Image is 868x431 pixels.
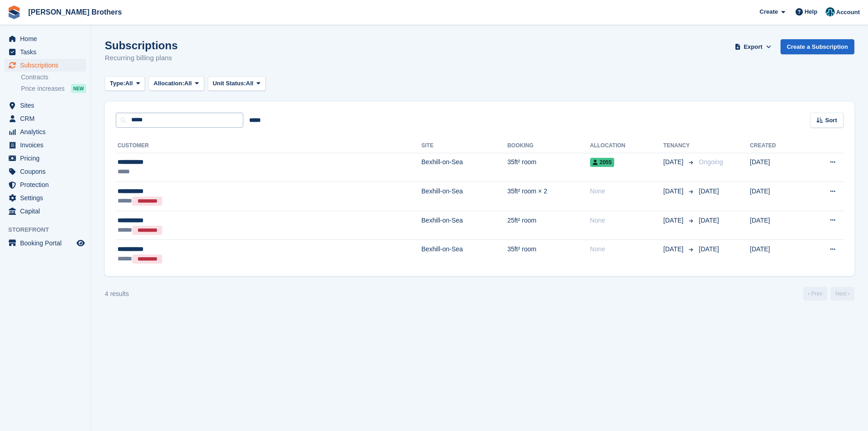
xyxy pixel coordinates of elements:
[20,237,75,249] span: Booking Portal
[805,7,817,16] span: Help
[507,211,590,240] td: 25ft² room
[154,79,184,88] span: Allocation:
[590,139,663,153] th: Allocation
[421,153,508,182] td: Bexhill-on-Sea
[699,187,719,195] span: [DATE]
[116,139,421,153] th: Customer
[803,287,827,301] a: Previous
[208,76,266,91] button: Unit Status: All
[105,39,178,52] h1: Subscriptions
[25,5,125,20] a: [PERSON_NAME] Brothers
[20,152,75,165] span: Pricing
[507,240,590,269] td: 35ft² room
[663,139,695,153] th: Tenancy
[213,79,246,88] span: Unit Status:
[20,139,75,151] span: Invoices
[20,125,75,138] span: Analytics
[663,187,685,196] span: [DATE]
[149,76,204,91] button: Allocation: All
[750,139,804,153] th: Created
[507,182,590,211] td: 35ft² room × 2
[20,205,75,218] span: Capital
[5,205,86,218] a: menu
[590,244,663,254] div: None
[5,59,86,72] a: menu
[760,7,778,16] span: Create
[75,238,86,249] a: Preview store
[733,39,773,54] button: Export
[5,152,86,165] a: menu
[20,32,75,45] span: Home
[590,158,615,167] span: 2055
[5,192,86,204] a: menu
[421,240,508,269] td: Bexhill-on-Sea
[801,287,856,301] nav: Page
[507,139,590,153] th: Booking
[699,217,719,224] span: [DATE]
[825,116,837,125] span: Sort
[8,225,91,234] span: Storefront
[20,59,75,72] span: Subscriptions
[421,211,508,240] td: Bexhill-on-Sea
[750,211,804,240] td: [DATE]
[105,53,178,63] p: Recurring billing plans
[836,8,860,17] span: Account
[246,79,254,88] span: All
[750,153,804,182] td: [DATE]
[5,125,86,138] a: menu
[125,79,133,88] span: All
[20,46,75,58] span: Tasks
[21,73,86,82] a: Contracts
[5,99,86,112] a: menu
[105,289,129,299] div: 4 results
[744,42,762,52] span: Export
[750,240,804,269] td: [DATE]
[831,287,854,301] a: Next
[5,112,86,125] a: menu
[105,76,145,91] button: Type: All
[5,46,86,58] a: menu
[5,32,86,45] a: menu
[71,84,86,93] div: NEW
[590,216,663,225] div: None
[20,165,75,178] span: Coupons
[7,5,21,19] img: stora-icon-8386f47178a22dfd0bd8f6a31ec36ba5ce8667c1dd55bd0f319d3a0aa187defe.svg
[750,182,804,211] td: [DATE]
[5,178,86,191] a: menu
[421,139,508,153] th: Site
[590,187,663,196] div: None
[20,112,75,125] span: CRM
[110,79,125,88] span: Type:
[21,83,86,93] a: Price increases NEW
[5,165,86,178] a: menu
[826,7,835,16] img: Helen Eldridge
[663,244,685,254] span: [DATE]
[5,237,86,249] a: menu
[699,245,719,253] span: [DATE]
[663,216,685,225] span: [DATE]
[699,158,723,166] span: Ongoing
[421,182,508,211] td: Bexhill-on-Sea
[5,139,86,151] a: menu
[21,84,65,93] span: Price increases
[781,39,854,54] a: Create a Subscription
[20,99,75,112] span: Sites
[663,157,685,167] span: [DATE]
[507,153,590,182] td: 35ft² room
[20,192,75,204] span: Settings
[184,79,192,88] span: All
[20,178,75,191] span: Protection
